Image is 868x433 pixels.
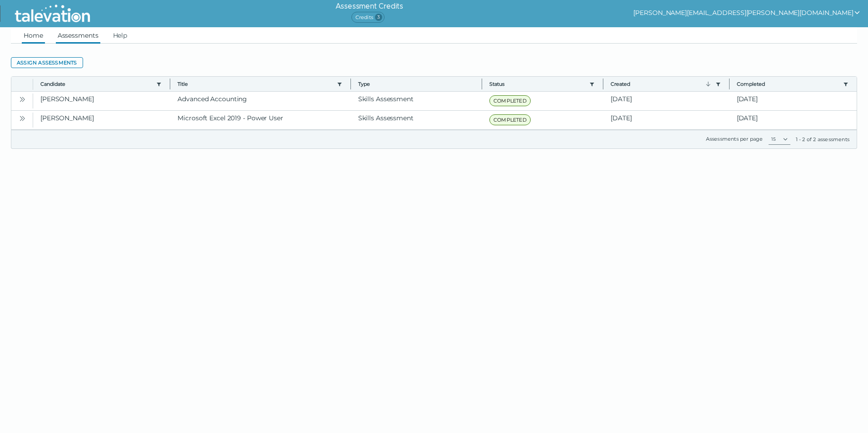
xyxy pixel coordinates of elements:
label: Assessments per page [706,136,763,142]
clr-dg-cell: [DATE] [730,111,857,129]
clr-dg-cell: [DATE] [603,92,729,110]
button: Status [489,80,586,88]
span: Credits [351,12,385,23]
button: candidate filter [155,80,163,88]
button: Column resize handle [167,74,173,93]
clr-dg-cell: [PERSON_NAME] [33,92,170,110]
clr-dg-cell: [DATE] [730,92,857,110]
button: Open [17,113,28,123]
button: Title [178,80,333,88]
button: Completed [737,80,839,88]
div: 1 - 2 of 2 assessments [796,136,849,143]
cds-icon: Open [19,115,26,122]
button: status filter [588,80,596,88]
button: completed filter [842,80,849,88]
span: COMPLETED [489,95,531,106]
img: Talevation_Logo_Transparent_white.png [11,2,94,25]
a: Home [22,27,45,44]
button: Open [17,93,28,104]
clr-dg-cell: [DATE] [603,111,729,129]
button: created filter [715,80,722,88]
clr-dg-cell: Advanced Accounting [170,92,350,110]
button: Column resize handle [600,74,606,93]
clr-dg-cell: Microsoft Excel 2019 - Power User [170,111,350,129]
span: Type [358,80,474,88]
button: Created [611,80,711,88]
a: Help [111,27,129,44]
button: Assign assessments [11,57,83,68]
a: Assessments [56,27,100,44]
cds-icon: Open [19,96,26,103]
span: 3 [375,14,382,21]
button: show user actions [633,7,861,18]
span: COMPLETED [489,114,531,125]
button: Candidate [40,80,153,88]
button: title filter [336,80,343,88]
clr-dg-cell: Skills Assessment [351,111,482,129]
button: Column resize handle [726,74,732,93]
clr-dg-cell: [PERSON_NAME] [33,111,170,129]
clr-dg-cell: Skills Assessment [351,92,482,110]
button: Column resize handle [348,74,354,93]
button: Column resize handle [479,74,485,93]
h6: Assessment Credits [335,1,403,12]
